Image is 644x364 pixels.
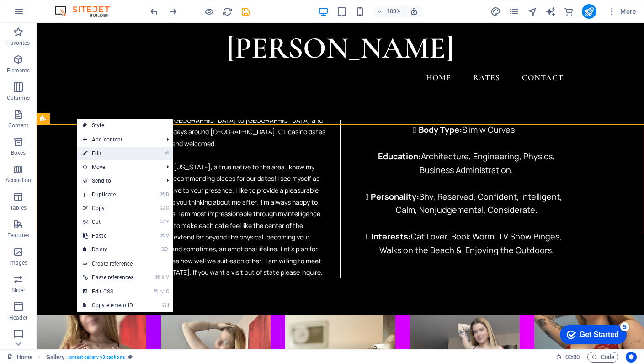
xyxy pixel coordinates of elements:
i: Navigator [527,6,538,17]
div: Get Started [27,10,66,18]
i: ⌘ [153,288,158,294]
span: Code [591,352,614,363]
p: Tables [10,204,27,212]
button: More [604,4,640,19]
i: Redo: Duplicate elements (Ctrl+Y, ⌘+Y) [167,6,178,17]
button: text_generator [545,6,556,17]
a: ⏎Edit [77,147,139,160]
p: Boxes [11,149,26,157]
i: I [168,302,169,308]
i: X [166,219,169,225]
a: ⌦Delete [77,243,139,256]
img: Editor Logo [53,6,121,17]
span: Move [77,160,160,174]
button: Click here to leave preview mode and continue editing [203,6,214,17]
p: Header [9,314,27,321]
i: ⌘ [160,191,165,197]
i: Publish [584,6,594,17]
button: navigator [527,6,538,17]
span: 00 00 [565,352,580,363]
button: Code [587,352,618,363]
h6: 100% [386,6,401,17]
i: C [166,205,169,211]
i: Commerce [564,6,574,17]
a: ⌘⌥CEdit CSS [77,285,139,299]
i: ⌥ [159,288,165,294]
i: Undo: Change text (Ctrl+Z) [149,6,160,17]
p: Columns [7,94,30,102]
i: ⌘ [160,219,165,225]
p: Slider [11,287,26,294]
i: ⌘ [155,274,160,280]
i: ⇧ [161,274,165,280]
div: Get Started 5 items remaining, 0% complete [7,5,74,24]
span: Add content [77,133,160,147]
button: design [490,6,501,17]
div: 5 [68,2,77,11]
span: : [572,353,573,360]
h6: Session time [556,352,580,363]
span: Click to select. Double-click to edit [46,352,65,363]
a: Send to [77,174,160,188]
a: ⌘CCopy [77,201,139,215]
p: Features [7,232,29,239]
p: Accordion [5,177,31,184]
i: Reload page [222,6,233,17]
i: ⌦ [161,246,169,252]
i: D [166,191,169,197]
i: AI Writer [545,6,556,17]
p: Favorites [6,39,30,47]
button: pages [509,6,520,17]
button: save [240,6,251,17]
button: publish [582,4,596,19]
i: C [166,288,169,294]
i: This element is a customizable preset [128,354,133,359]
i: ⏎ [165,150,169,156]
span: More [607,7,636,16]
i: V [166,233,169,239]
a: ⌘ICopy element ID [77,299,139,312]
i: ⌘ [160,205,165,211]
i: Save (Ctrl+S) [240,6,251,17]
button: reload [222,6,233,17]
button: commerce [564,6,575,17]
button: redo [167,6,178,17]
button: 100% [373,6,405,17]
a: ⌘DDuplicate [77,188,139,201]
i: On resize automatically adjust zoom level to fit chosen device. [410,7,418,16]
p: Elements [7,67,30,74]
p: Content [8,122,28,129]
nav: breadcrumb [46,352,133,363]
a: Click to cancel selection. Double-click to open Pages [7,352,32,363]
p: Images [9,259,28,266]
a: ⌘⇧VPaste references [77,271,139,284]
a: Style [77,119,173,132]
i: Pages (Ctrl+Alt+S) [509,6,519,17]
button: undo [149,6,160,17]
button: Usercentrics [626,352,637,363]
i: ⌘ [160,233,165,239]
i: V [166,274,169,280]
i: Design (Ctrl+Alt+Y) [490,6,501,17]
a: Create reference [77,257,173,271]
span: . preset-gallery-v3-captions [68,352,125,363]
a: ⌘VPaste [77,229,139,243]
a: ⌘XCut [77,215,139,229]
i: ⌘ [162,302,167,308]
